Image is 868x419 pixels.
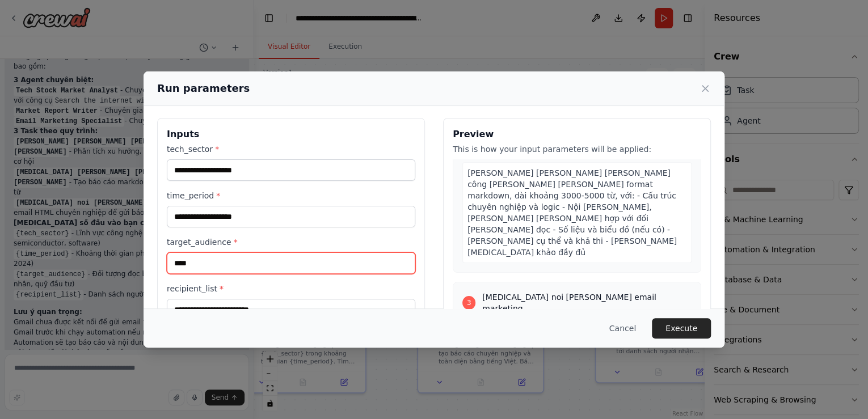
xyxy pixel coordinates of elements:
[453,128,701,141] h3: Preview
[482,291,692,314] span: [MEDICAL_DATA] noi [PERSON_NAME] email marketing
[167,190,415,201] label: time_period
[167,283,415,294] label: recipient_list
[453,143,701,155] p: This is how your input parameters will be applied:
[462,296,475,310] div: 3
[652,318,711,338] button: Execute
[167,236,415,248] label: target_audience
[157,81,250,96] h2: Run parameters
[167,143,415,155] label: tech_sector
[467,168,677,257] span: [PERSON_NAME] [PERSON_NAME] [PERSON_NAME] công [PERSON_NAME] [PERSON_NAME] format markdown, dài k...
[167,128,415,141] h3: Inputs
[600,318,645,338] button: Cancel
